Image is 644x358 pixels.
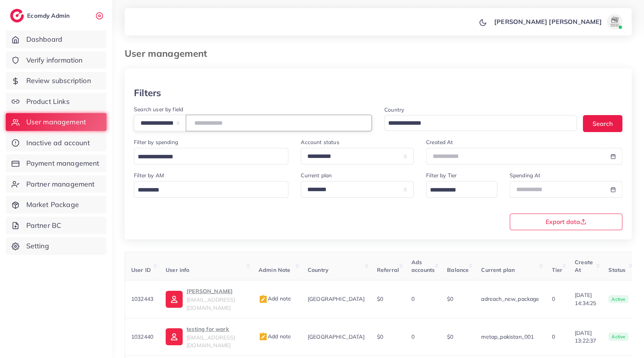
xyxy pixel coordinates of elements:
span: 0 [552,295,555,302]
input: Search for option [427,184,487,196]
span: $0 [377,295,383,302]
label: Account status [301,138,339,146]
span: metap_pakistan_001 [481,333,534,340]
img: admin_note.cdd0b510.svg [259,332,268,341]
h3: User management [125,48,213,59]
span: $0 [377,333,383,340]
span: 1032443 [131,295,153,302]
span: Partner BC [26,221,62,231]
span: active [608,295,629,304]
a: Dashboard [6,31,106,48]
span: Balance [447,266,469,273]
span: Country [308,266,329,273]
span: Add note [259,333,291,340]
span: 0 [411,295,414,302]
span: Market Package [26,200,79,210]
label: Created At [426,138,453,146]
h3: Filters [134,87,161,98]
label: Country [384,106,404,114]
a: Partner BC [6,217,106,234]
span: Review subscription [26,76,91,86]
label: Filter by spending [134,138,178,146]
span: [DATE] 13:22:37 [575,329,596,345]
span: active [608,333,629,341]
span: [DATE] 14:34:25 [575,291,596,307]
span: [EMAIL_ADDRESS][DOMAIN_NAME] [187,334,235,349]
span: Dashboard [26,34,62,44]
label: Current plan [301,171,332,179]
span: Setting [26,241,49,251]
div: Search for option [134,148,288,165]
button: Export data [510,214,623,230]
label: Search user by field [134,105,183,113]
span: User management [26,117,86,127]
span: $0 [447,295,453,302]
span: Tier [552,266,562,273]
img: ic-user-info.36bf1079.svg [166,291,183,308]
a: Partner management [6,175,106,193]
div: Search for option [426,181,497,198]
span: User info [166,266,189,273]
span: [GEOGRAPHIC_DATA] [308,295,365,302]
img: logo [10,9,24,22]
span: Create At [575,259,593,273]
a: Setting [6,237,106,255]
input: Search for option [135,184,278,196]
span: adreach_new_package [481,295,539,302]
span: Verify information [26,55,83,65]
a: [PERSON_NAME][EMAIL_ADDRESS][DOMAIN_NAME] [166,287,246,312]
a: logoEcomdy Admin [10,9,72,22]
span: Ads accounts [411,259,435,273]
a: Payment management [6,154,106,172]
span: 1032440 [131,333,153,340]
span: Current plan [481,266,515,273]
a: testing for work[EMAIL_ADDRESS][DOMAIN_NAME] [166,324,246,350]
div: Search for option [384,115,577,131]
span: Inactive ad account [26,138,90,148]
label: Spending At [510,171,541,179]
h2: Ecomdy Admin [27,12,72,19]
a: Product Links [6,93,106,110]
a: Verify information [6,51,106,69]
div: Search for option [134,181,288,198]
a: User management [6,113,106,131]
span: [GEOGRAPHIC_DATA] [308,333,365,340]
a: Market Package [6,196,106,214]
p: [PERSON_NAME] [187,287,246,296]
span: Payment management [26,158,99,168]
span: Status [608,266,625,273]
span: Admin Note [259,266,291,273]
span: $0 [447,333,453,340]
label: Filter by AM [134,171,164,179]
span: Export data [546,219,586,225]
button: Search [583,115,622,132]
input: Search for option [135,151,278,163]
p: [PERSON_NAME] [PERSON_NAME] [494,17,602,26]
img: admin_note.cdd0b510.svg [259,295,268,304]
span: [EMAIL_ADDRESS][DOMAIN_NAME] [187,296,235,311]
a: [PERSON_NAME] [PERSON_NAME]avatar [490,14,625,29]
a: Review subscription [6,72,106,90]
span: 0 [552,333,555,340]
img: avatar [607,14,622,29]
p: testing for work [187,324,246,334]
span: Referral [377,266,399,273]
span: User ID [131,266,151,273]
span: 0 [411,333,414,340]
a: Inactive ad account [6,134,106,152]
span: Partner management [26,179,95,189]
label: Filter by Tier [426,171,457,179]
input: Search for option [385,117,567,129]
span: Product Links [26,97,70,107]
img: ic-user-info.36bf1079.svg [166,328,183,345]
span: Add note [259,295,291,302]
